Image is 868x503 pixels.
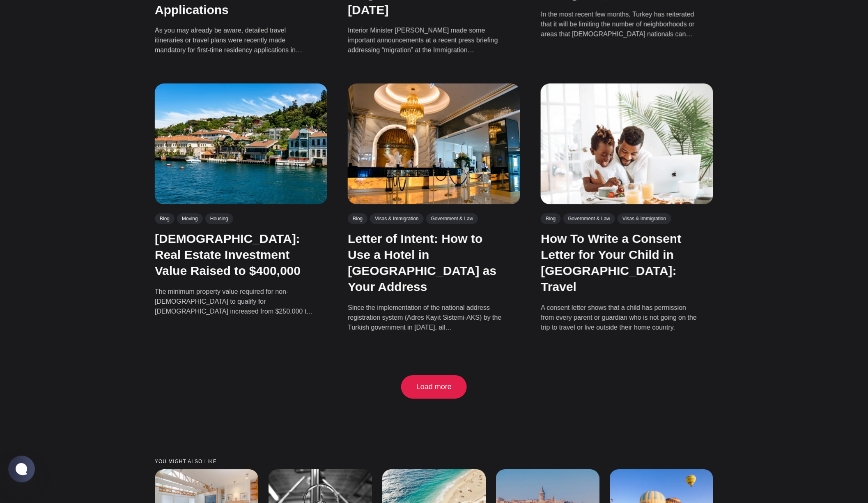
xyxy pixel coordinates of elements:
p: In the most recent few months, Turkey has reiterated that it will be limiting the number of neigh... [541,9,701,39]
a: Blog [155,213,175,224]
a: [DEMOGRAPHIC_DATA]: Real Estate Investment Value Raised to $400,000 [155,232,301,277]
a: Government & Law [426,213,478,224]
a: Blog [541,213,560,224]
img: How To Write a Consent Letter for Your Child in Turkey: Travel [541,83,713,204]
a: Government & Law [563,213,615,224]
a: How To Write a Consent Letter for Your Child in [GEOGRAPHIC_DATA]: Travel [541,232,681,293]
p: Since the implementation of the national address registration system (Adres Kayıt Sistemi-AKS) by... [348,303,508,332]
a: Visas & Immigration [370,213,423,224]
a: Housing [205,213,233,224]
img: Turkish Citizenship: Real Estate Investment Value Raised to $400,000 [155,83,327,204]
a: Visas & Immigration [618,213,671,224]
p: Interior Minister [PERSON_NAME] made some important announcements at a recent press briefing addr... [348,25,508,55]
p: The minimum property value required for non-[DEMOGRAPHIC_DATA] to qualify for [DEMOGRAPHIC_DATA] ... [155,287,315,316]
a: Letter of Intent: How to Use a Hotel in [GEOGRAPHIC_DATA] as Your Address [348,232,496,293]
p: As you may already be aware, detailed travel itineraries or travel plans were recently made manda... [155,25,315,55]
a: Moving [177,213,203,224]
a: Blog [348,213,367,224]
p: A consent letter shows that a child has permission from every parent or guardian who is not going... [541,303,701,332]
button: Load more [403,375,465,399]
small: You might also like [155,459,713,464]
img: Letter of Intent: How to Use a Hotel in Turkey as Your Address [348,83,520,204]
